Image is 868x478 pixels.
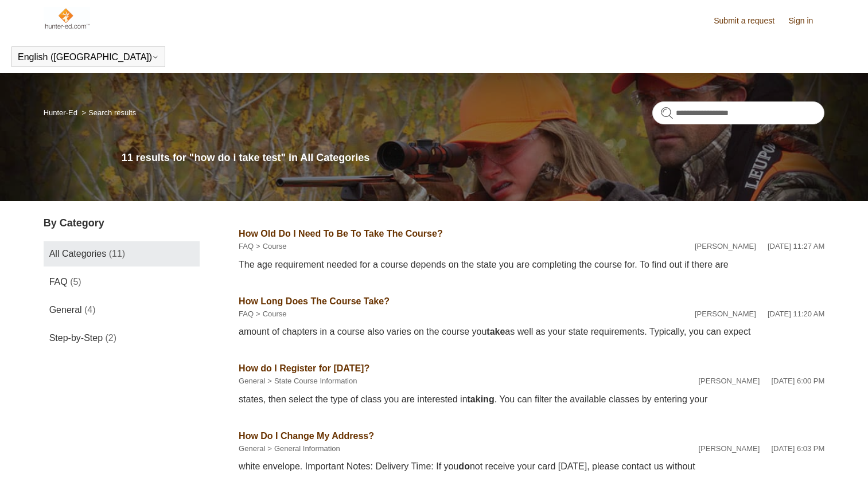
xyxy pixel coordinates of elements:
[18,52,159,62] button: English ([GEOGRAPHIC_DATA])
[714,15,786,27] a: Submit a request
[265,443,340,455] li: General Information
[49,277,68,287] span: FAQ
[44,241,200,267] a: All Categories (11)
[44,108,77,117] a: Hunter-Ed
[44,269,200,295] a: FAQ (5)
[695,241,756,252] li: [PERSON_NAME]
[263,309,287,318] a: Course
[239,377,265,385] a: General
[239,242,254,250] a: FAQ
[265,375,357,387] li: State Course Information
[274,377,357,385] a: State Course Information
[652,101,824,124] input: Search
[698,443,760,455] li: [PERSON_NAME]
[794,440,860,469] div: Chat Support
[239,296,390,306] a: How Long Does The Course Take?
[70,277,81,287] span: (5)
[768,242,824,250] time: 05/15/2024, 11:27
[44,326,200,351] a: Step-by-Step (2)
[239,258,824,272] div: The age requirement needed for a course depends on the state you are completing the course for. T...
[106,333,117,343] span: (2)
[49,249,107,258] span: All Categories
[239,393,824,406] div: states, then select the type of class you are interested in . You can filter the available classe...
[49,305,82,315] span: General
[239,375,265,387] li: General
[239,308,254,320] li: FAQ
[771,444,824,453] time: 02/12/2024, 18:03
[263,242,287,250] a: Course
[468,394,495,404] em: taking
[122,150,825,166] h1: 11 results for "how do i take test" in All Categories
[239,363,369,373] a: How do I Register for [DATE]?
[698,375,760,387] li: [PERSON_NAME]
[458,461,470,471] em: do
[486,327,505,336] em: take
[239,309,254,318] a: FAQ
[239,444,265,453] a: General
[768,309,824,318] time: 05/15/2024, 11:20
[44,297,200,323] a: General (4)
[239,431,374,441] a: How Do I Change My Address?
[254,308,287,320] li: Course
[49,333,103,343] span: Step-by-Step
[44,216,200,231] h3: By Category
[44,7,90,30] img: Hunter-Ed Help Center home page
[695,308,756,320] li: [PERSON_NAME]
[239,460,824,473] div: white envelope. Important Notes: Delivery Time: If you not receive your card [DATE], please conta...
[44,108,80,117] li: Hunter-Ed
[84,305,96,315] span: (4)
[239,241,254,252] li: FAQ
[109,249,125,258] span: (11)
[239,229,443,238] a: How Old Do I Need To Be To Take The Course?
[274,444,340,453] a: General Information
[239,325,824,339] div: amount of chapters in a course also varies on the course you as well as your state requirements. ...
[771,377,824,385] time: 02/12/2024, 18:00
[254,241,287,252] li: Course
[789,15,825,27] a: Sign in
[80,108,137,117] li: Search results
[239,443,265,455] li: General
